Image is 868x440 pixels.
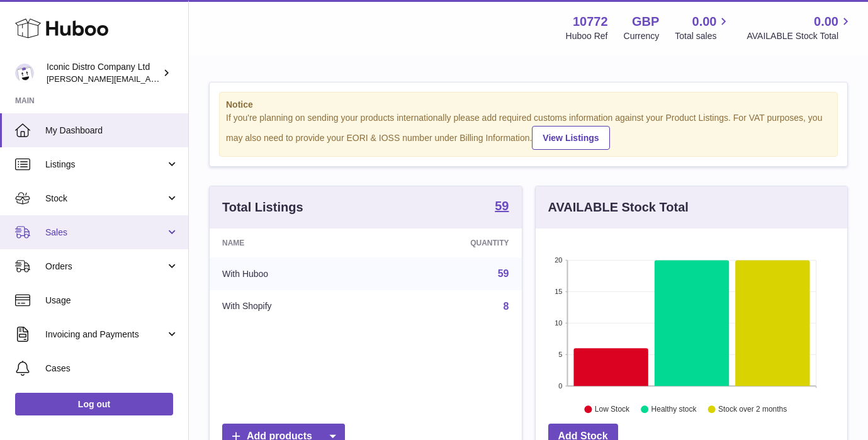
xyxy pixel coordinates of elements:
[498,268,509,279] a: 59
[555,319,562,327] text: 10
[675,30,731,42] span: Total sales
[45,227,166,239] span: Sales
[814,13,838,30] span: 0.00
[45,159,166,171] span: Listings
[555,256,562,264] text: 20
[555,288,562,295] text: 15
[495,200,509,212] strong: 59
[45,295,179,307] span: Usage
[495,200,509,215] a: 59
[45,329,166,341] span: Invoicing and Payments
[632,13,659,30] strong: GBP
[226,99,831,111] strong: Notice
[45,125,179,137] span: My Dashboard
[210,228,378,257] th: Name
[210,257,378,290] td: With Huboo
[718,405,787,414] text: Stock over 2 months
[45,261,166,273] span: Orders
[573,13,608,30] strong: 10772
[624,30,660,42] div: Currency
[558,351,562,358] text: 5
[651,405,697,414] text: Healthy stock
[45,193,166,205] span: Stock
[210,290,378,323] td: With Shopify
[594,405,629,414] text: Low Stock
[226,112,831,150] div: If you're planning on sending your products internationally please add required customs informati...
[548,199,689,216] h3: AVAILABLE Stock Total
[15,64,34,82] img: paul@iconicdistro.com
[747,13,853,42] a: 0.00 AVAILABLE Stock Total
[15,393,173,415] a: Log out
[378,228,521,257] th: Quantity
[532,126,609,150] a: View Listings
[504,301,509,312] a: 8
[45,363,179,375] span: Cases
[692,13,717,30] span: 0.00
[675,13,731,42] a: 0.00 Total sales
[47,61,160,85] div: Iconic Distro Company Ltd
[47,74,252,84] span: [PERSON_NAME][EMAIL_ADDRESS][DOMAIN_NAME]
[558,382,562,390] text: 0
[566,30,608,42] div: Huboo Ref
[747,30,853,42] span: AVAILABLE Stock Total
[222,199,303,216] h3: Total Listings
